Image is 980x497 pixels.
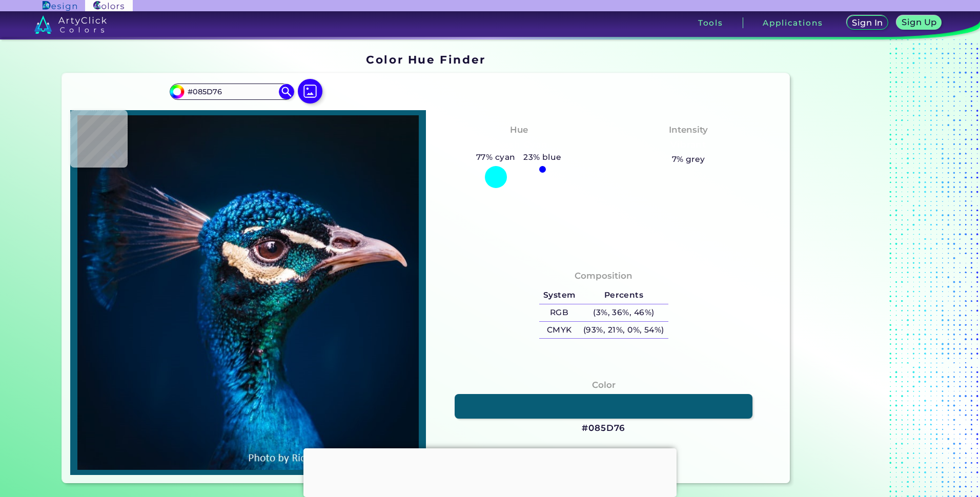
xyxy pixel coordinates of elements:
h5: System [539,287,579,304]
h3: Applications [763,19,823,27]
img: ArtyClick Design logo [43,1,77,11]
iframe: Advertisement [794,49,922,487]
img: img_pavlin.jpg [75,115,421,470]
h5: 23% blue [519,151,565,164]
h4: Color [592,378,616,392]
h5: (3%, 36%, 46%) [579,304,668,321]
h5: (93%, 21%, 0%, 54%) [579,322,668,339]
img: icon picture [298,79,322,103]
h4: Intensity [669,122,708,137]
h5: 77% cyan [472,151,519,164]
input: type color.. [184,85,279,98]
h3: Vibrant [666,139,711,151]
h4: Hue [510,122,528,137]
h5: Sign In [853,19,882,27]
a: Sign Up [898,16,940,29]
h3: #085D76 [582,422,625,434]
iframe: Advertisement [303,448,677,494]
h5: Percents [579,287,668,304]
h5: 7% grey [672,153,705,166]
h5: CMYK [539,322,579,339]
a: Sign In [848,16,887,29]
img: logo_artyclick_colors_white.svg [34,15,107,34]
h5: RGB [539,304,579,321]
h1: Color Hue Finder [366,52,485,67]
h4: Composition [575,268,632,283]
h3: Tools [698,19,723,27]
h5: Sign Up [903,18,935,26]
img: icon search [279,84,294,99]
h3: Bluish Cyan [485,139,552,151]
